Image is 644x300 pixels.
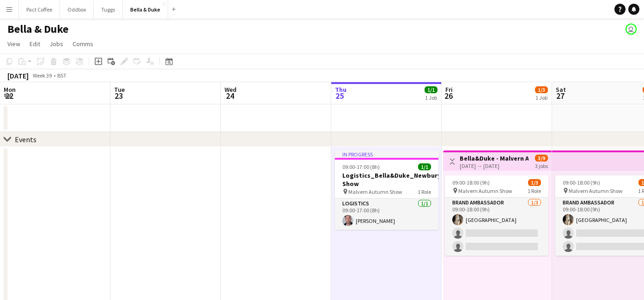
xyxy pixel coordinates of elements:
h3: Bella&Duke - Malvern Autumn Show [460,154,529,162]
h3: Logistics_Bella&Duke_Newbury Show [335,171,438,188]
span: 1/3 [528,179,541,186]
app-job-card: 09:00-18:00 (9h)1/3 Malvern Autumn Show1 RoleBrand Ambassador1/309:00-18:00 (9h)[GEOGRAPHIC_DATA] [445,175,548,256]
div: In progress [335,150,438,158]
span: Mon [4,85,16,94]
span: 1/1 [425,86,437,93]
span: Malvern Autumn Show [458,187,512,194]
span: 27 [554,90,566,101]
span: Thu [335,85,346,94]
app-user-avatar: Chubby Bear [626,24,637,35]
app-card-role: Logistics1/109:00-17:00 (8h)[PERSON_NAME] [335,198,438,230]
span: Fri [445,85,453,94]
span: 3/9 [535,155,548,162]
button: Tuggs [94,0,123,18]
span: 09:00-18:00 (9h) [452,179,490,186]
span: Edit [30,40,40,48]
span: 1 Role [528,187,541,194]
span: 09:00-17:00 (8h) [342,163,380,170]
span: Malvern Autumn Show [569,187,623,194]
app-job-card: In progress09:00-17:00 (8h)1/1Logistics_Bella&Duke_Newbury Show Malvern Autumn Show1 RoleLogistic... [335,150,438,230]
a: View [4,38,24,50]
a: Edit [26,38,44,50]
div: Events [15,135,36,144]
span: Tue [114,85,125,94]
div: BST [57,72,67,79]
span: Week 39 [30,72,54,79]
div: [DATE] → [DATE] [460,162,529,169]
div: 3 jobs [535,162,548,169]
div: [DATE] [7,71,29,80]
app-card-role: Brand Ambassador1/309:00-18:00 (9h)[GEOGRAPHIC_DATA] [445,198,548,256]
span: Wed [225,85,237,94]
span: 26 [444,90,453,101]
span: 22 [2,90,16,101]
h1: Bella & Duke [7,22,68,36]
span: 23 [113,90,125,101]
span: Comms [73,40,93,48]
span: Sat [556,85,566,94]
span: 1/3 [535,86,548,93]
span: 1/1 [418,163,431,170]
button: Pact Coffee [19,0,60,18]
span: View [7,40,20,48]
button: Bella & Duke [123,0,168,18]
span: 25 [334,90,346,101]
span: Malvern Autumn Show [348,188,402,195]
a: Jobs [46,38,67,50]
span: 24 [223,90,237,101]
span: 09:00-18:00 (9h) [563,179,600,186]
div: 1 Job [425,94,437,101]
div: 1 Job [535,94,547,101]
span: Jobs [49,40,63,48]
button: Oddbox [60,0,94,18]
span: 1 Role [418,188,431,195]
a: Comms [69,38,97,50]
